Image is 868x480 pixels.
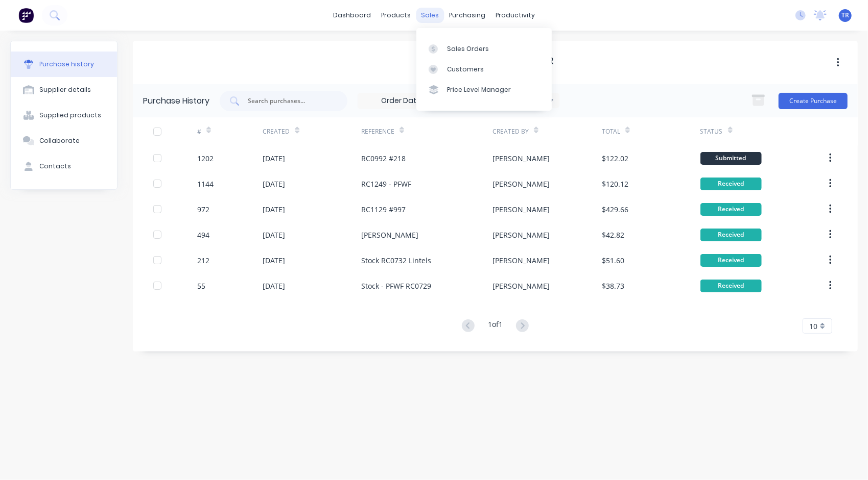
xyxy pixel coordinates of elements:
[444,8,490,23] div: purchasing
[492,230,550,240] div: [PERSON_NAME]
[490,8,540,23] div: productivity
[492,127,529,136] div: Created By
[263,255,285,266] div: [DATE]
[11,154,117,179] button: Contacts
[447,44,489,54] div: Sales Orders
[247,96,332,106] input: Search purchases...
[376,8,416,23] div: products
[361,127,394,136] div: Reference
[488,319,503,334] div: 1 of 1
[361,153,406,164] div: RC0992 #218
[11,77,117,103] button: Supplier details
[39,85,91,94] div: Supplier details
[11,128,117,154] button: Collaborate
[700,127,723,136] div: Status
[809,321,817,332] span: 10
[602,204,628,215] div: $429.66
[197,153,214,164] div: 1202
[779,93,848,109] button: Create Purchase
[700,152,762,165] div: Submitted
[700,254,762,267] div: Received
[700,178,762,190] div: Received
[602,230,624,240] div: $42.82
[602,281,624,291] div: $38.73
[39,136,80,145] div: Collaborate
[447,85,511,94] div: Price Level Manager
[358,93,444,109] input: Order Date
[492,179,550,189] div: [PERSON_NAME]
[492,255,550,266] div: [PERSON_NAME]
[197,179,214,189] div: 1144
[700,203,762,216] div: Received
[143,95,209,107] div: Purchase History
[197,204,209,215] div: 972
[263,179,285,189] div: [DATE]
[18,8,34,23] img: Factory
[197,127,201,136] div: #
[263,127,290,136] div: Created
[700,280,762,292] div: Received
[841,11,849,20] span: TR
[263,230,285,240] div: [DATE]
[416,38,552,59] a: Sales Orders
[361,179,411,189] div: RC1249 - PFWF
[197,281,205,291] div: 55
[447,65,484,74] div: Customers
[361,204,406,215] div: RC1129 #997
[602,127,620,136] div: Total
[416,8,444,23] div: sales
[263,281,285,291] div: [DATE]
[361,230,418,240] div: [PERSON_NAME]
[39,60,94,69] div: Purchase history
[416,80,552,100] a: Price Level Manager
[492,281,550,291] div: [PERSON_NAME]
[197,230,209,240] div: 494
[602,255,624,266] div: $51.60
[361,281,431,291] div: Stock - PFWF RC0729
[361,255,431,266] div: Stock RC0732 Lintels
[602,179,628,189] div: $120.12
[197,255,209,266] div: 212
[11,52,117,77] button: Purchase history
[492,204,550,215] div: [PERSON_NAME]
[263,204,285,215] div: [DATE]
[492,153,550,164] div: [PERSON_NAME]
[39,162,71,171] div: Contacts
[602,153,628,164] div: $122.02
[39,111,101,120] div: Supplied products
[263,153,285,164] div: [DATE]
[328,8,376,23] a: dashboard
[700,229,762,241] div: Received
[416,59,552,80] a: Customers
[11,103,117,128] button: Supplied products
